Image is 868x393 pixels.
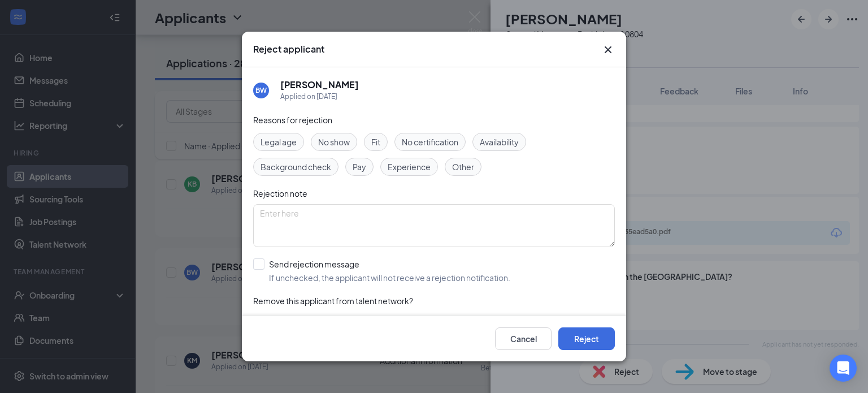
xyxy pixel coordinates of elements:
[255,85,267,95] div: BW
[601,43,615,57] svg: Cross
[830,355,857,382] div: Open Intercom Messenger
[480,136,519,148] span: Availability
[318,136,350,148] span: No show
[261,161,331,173] span: Background check
[371,136,380,148] span: Fit
[253,43,324,55] h3: Reject applicant
[353,161,366,173] span: Pay
[253,188,307,198] span: Rejection note
[558,327,615,350] button: Reject
[402,136,458,148] span: No certification
[601,43,615,57] button: Close
[280,79,359,91] h5: [PERSON_NAME]
[261,136,297,148] span: Legal age
[253,115,332,125] span: Reasons for rejection
[452,161,474,173] span: Other
[253,296,413,306] span: Remove this applicant from talent network?
[495,327,552,350] button: Cancel
[280,91,359,102] div: Applied on [DATE]
[388,161,431,173] span: Experience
